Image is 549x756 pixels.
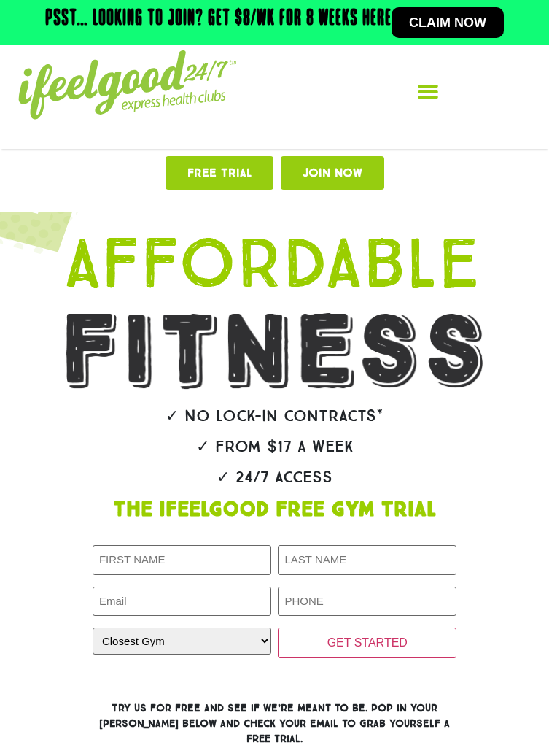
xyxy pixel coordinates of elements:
[326,76,531,109] div: Menu Toggle
[93,545,271,575] input: FIRST NAME
[93,701,456,747] h3: Try us for free and see if we’re meant to be. Pop in your [PERSON_NAME] below and check your emai...
[15,469,534,485] h2: ✓ 24/7 Access
[15,408,534,424] h2: ✓ No lock-in contracts*
[45,7,392,31] h2: Psst… Looking to join? Get $8/wk for 8 weeks here
[15,439,534,455] h2: ✓ From $17 a week
[303,167,362,179] span: Join Now
[15,500,534,520] h1: The IfeelGood Free Gym Trial
[278,545,456,575] input: LAST NAME
[278,628,456,658] input: GET STARTED
[93,587,271,617] input: Email
[187,167,252,179] span: Free TRIAL
[166,156,273,190] a: Free TRIAL
[392,7,504,38] a: Claim now
[409,16,486,29] span: Claim now
[281,156,384,190] a: Join Now
[278,587,456,617] input: PHONE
